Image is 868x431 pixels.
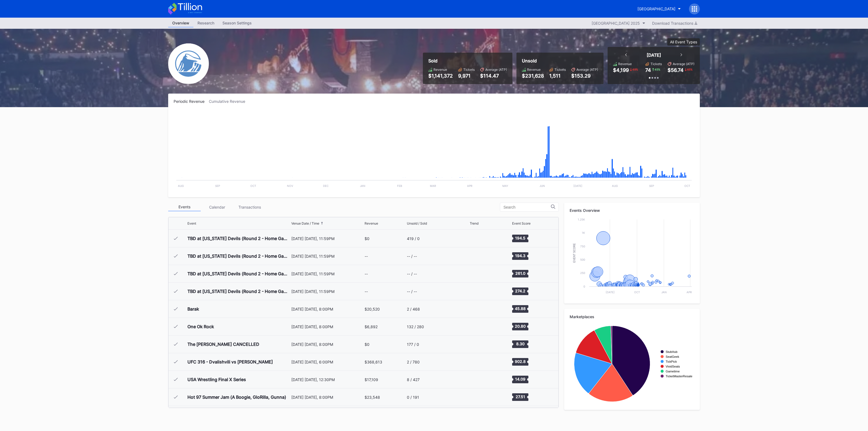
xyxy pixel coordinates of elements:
text: 194.3 [515,253,525,258]
text: [DATE] [573,184,582,187]
div: [DATE] [DATE], 12:30PM [291,377,363,382]
div: $23,548 [365,395,380,400]
text: 20.80 [515,324,526,328]
text: Mar [430,184,436,187]
div: $231,628 [522,73,544,79]
div: Overview [168,19,193,27]
div: [DATE] [DATE], 6:00PM [291,360,363,364]
div: 132 / 280 [407,324,424,329]
a: Research [193,19,218,27]
div: TBD at [US_STATE] Devils (Round 2 - Home Game 1) (Date TBD) (If Necessary) [187,236,290,241]
text: Apr [687,290,692,294]
div: Sold [428,58,507,63]
div: 45 % [654,67,661,72]
div: 9,971 [458,73,475,79]
svg: Chart title [570,217,694,298]
div: USA Wrestling Final X Series [187,377,246,382]
div: One Ok Rock [187,324,214,329]
div: Calendar [201,203,233,211]
text: Oct [634,290,640,294]
svg: Chart title [470,390,486,404]
img: Devils-Logo.png [168,43,209,84]
div: 419 / 0 [407,236,420,241]
div: 0 / 191 [407,395,419,400]
text: 14.09 [515,377,525,381]
svg: Chart title [470,337,486,351]
text: 250 [580,271,585,274]
div: [DATE] [DATE], 11:59PM [291,289,363,294]
div: Season Settings [218,19,256,27]
text: 27.51 [515,394,525,399]
div: Download Transactions [652,21,697,25]
div: Trend [470,221,478,225]
div: [DATE] [DATE], 11:59PM [291,272,363,276]
text: 8.30 [516,341,524,346]
div: [DATE] [DATE], 8:00PM [291,395,363,400]
svg: Chart title [470,373,486,386]
text: SeatGeek [666,355,679,358]
div: $114.47 [480,73,507,79]
div: $368,613 [365,360,382,364]
div: -- [365,289,368,294]
div: [DATE] [DATE], 8:00PM [291,342,363,347]
text: [DATE] [606,290,615,294]
text: 1k [582,231,585,234]
div: TBD at [US_STATE] Devils (Round 2 - Home Game 4) (Date TBD) (If Necessary) [187,289,290,294]
text: Jan [661,290,667,294]
div: $56.74 [668,67,684,73]
div: -- [365,272,368,276]
text: Sep [215,184,220,187]
div: 74 [645,67,651,73]
div: $0 [365,236,369,241]
div: [DATE] [647,52,661,58]
div: Tickets [463,68,475,72]
text: Apr [467,184,473,187]
div: $0 [365,342,369,347]
text: 902.8 [515,359,526,364]
div: Barak [187,306,199,312]
div: -- [365,254,368,258]
div: $153.29 [571,73,598,79]
div: Periodic Revenue [174,99,209,104]
div: -- / -- [407,289,417,294]
text: VividSeats [666,365,680,368]
div: Revenue [527,68,541,72]
svg: Chart title [470,285,486,298]
div: Revenue [433,68,447,72]
text: Feb [397,184,402,187]
text: Jun [540,184,545,187]
div: 177 / 0 [407,342,419,347]
div: [GEOGRAPHIC_DATA] 2025 [592,21,640,25]
text: Event Score [573,243,576,263]
text: Aug [178,184,184,187]
div: 2 / 780 [407,360,420,364]
div: $4,199 [613,67,629,73]
div: 1,511 [549,73,566,79]
div: Revenue [618,62,632,66]
text: 1.25k [578,218,585,221]
div: [DATE] [DATE], 11:59PM [291,254,363,258]
svg: Chart title [470,249,486,263]
div: Unsold / Sold [407,221,427,225]
button: Download Transactions [649,20,700,27]
svg: Chart title [470,302,486,316]
div: Tickets [554,68,566,72]
div: Average (ATP) [485,68,507,72]
text: Gametime [666,370,680,373]
div: Cumulative Revenue [209,99,250,104]
div: Event Score [512,221,531,225]
text: 274.2 [515,289,525,293]
div: 65 % [687,67,693,72]
text: Sep [649,184,654,187]
div: The [PERSON_NAME] CANCELLED [187,341,259,347]
text: Nov [287,184,293,187]
svg: Chart title [174,110,694,192]
div: Research [193,19,218,27]
text: 750 [580,245,585,248]
div: 49 % [632,67,639,72]
div: TBD at [US_STATE] Devils (Round 2 - Home Game 2) (Date TBD) (If Necessary) [187,253,290,259]
text: 194.5 [515,236,525,240]
div: [GEOGRAPHIC_DATA] [637,7,675,11]
input: Search [503,205,551,209]
div: Tickets [650,62,662,66]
